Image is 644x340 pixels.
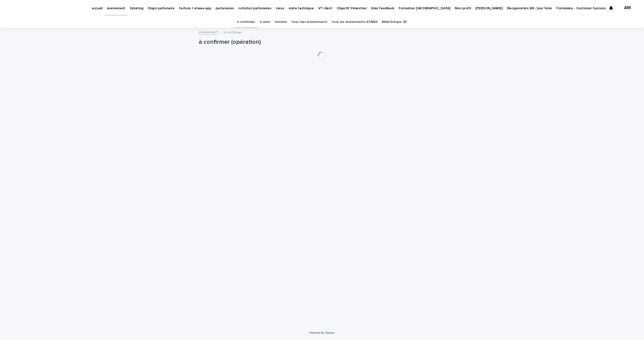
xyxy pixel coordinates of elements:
h1: à confirmer (opération) [199,38,445,46]
a: Powered By Stacker [309,331,335,334]
a: Bibliothèque 3D [382,16,407,28]
a: à venir [260,16,270,28]
a: événement [199,29,218,35]
a: tous les événements ATAWA [332,16,377,28]
div: AM [623,4,631,12]
a: terminé [274,16,287,28]
a: à confirmer [237,16,255,28]
a: tous mes événements [291,16,327,28]
p: à confirmer [223,29,242,35]
img: Ls34BcGeRexTGTNfXpUC [10,3,59,13]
